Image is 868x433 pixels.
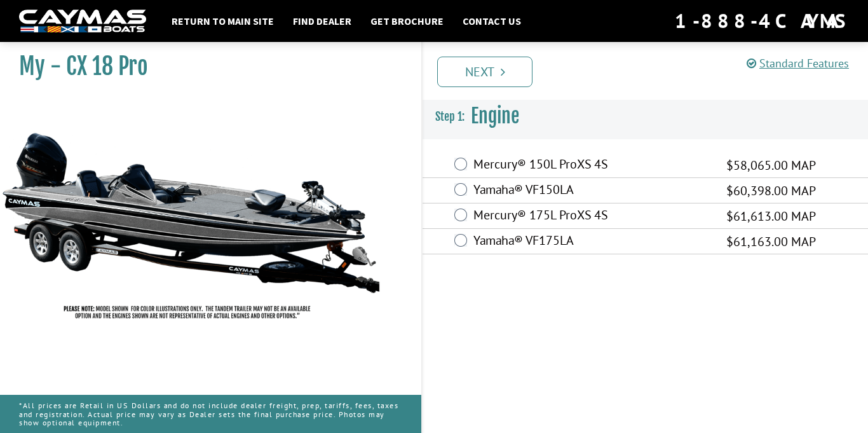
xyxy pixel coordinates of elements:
[434,55,868,87] ul: Pagination
[287,13,358,29] a: Find Dealer
[19,52,390,81] h1: My - CX 18 Pro
[423,93,868,140] h3: Engine
[456,13,527,29] a: Contact Us
[19,10,146,33] img: white-logo-c9c8dbefe5ff5ceceb0f0178aa75bf4bb51f6bca0971e226c86eb53dfe498488.png
[437,57,532,87] a: Next
[726,156,816,175] span: $58,065.00 MAP
[675,7,849,35] div: 1-888-4CAYMAS
[747,56,849,71] a: Standard Features
[364,13,450,29] a: Get Brochure
[726,207,816,226] span: $61,613.00 MAP
[473,182,710,200] label: Yamaha® VF150LA
[19,395,402,433] p: *All prices are Retail in US Dollars and do not include dealer freight, prep, tariffs, fees, taxe...
[165,13,280,29] a: Return to main site
[473,207,710,226] label: Mercury® 175L ProXS 4S
[473,233,710,251] label: Yamaha® VF175LA
[473,156,710,175] label: Mercury® 150L ProXS 4S
[726,232,816,251] span: $61,163.00 MAP
[726,181,816,200] span: $60,398.00 MAP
